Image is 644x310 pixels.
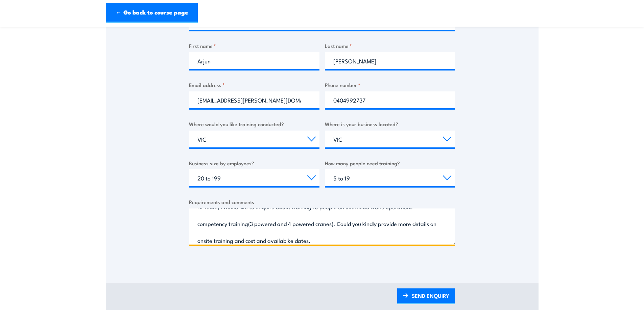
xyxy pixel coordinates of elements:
label: Requirements and comments [189,198,455,206]
label: Where is your business located? [325,120,455,128]
label: Last name [325,42,455,50]
label: Where would you like training conducted? [189,120,319,128]
label: Business size by employees? [189,159,319,167]
a: ← Go back to course page [106,3,198,23]
label: Phone number [325,81,455,89]
a: SEND ENQUIRY [397,288,455,304]
label: Email address [189,81,319,89]
label: First name [189,42,319,50]
label: How many people need training? [325,159,455,167]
